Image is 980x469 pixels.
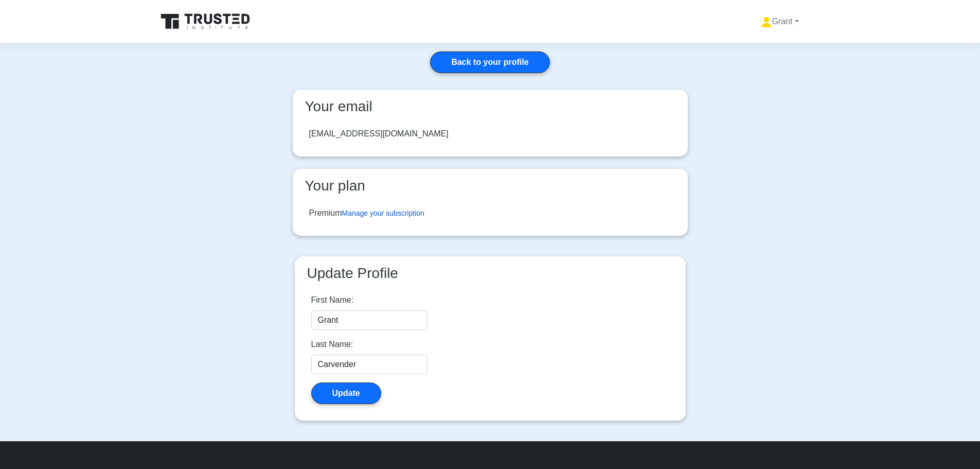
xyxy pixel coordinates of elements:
[309,128,449,140] div: [EMAIL_ADDRESS][DOMAIN_NAME]
[430,51,549,73] a: Back to your profile
[342,209,424,217] a: Manage your subscription
[737,11,823,32] a: Grant
[311,294,354,306] label: First Name:
[311,383,381,404] button: Update
[311,338,353,351] label: Last Name:
[303,265,678,282] h3: Update Profile
[301,98,680,115] h3: Your email
[301,177,680,195] h3: Your plan
[309,207,424,219] div: Premium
